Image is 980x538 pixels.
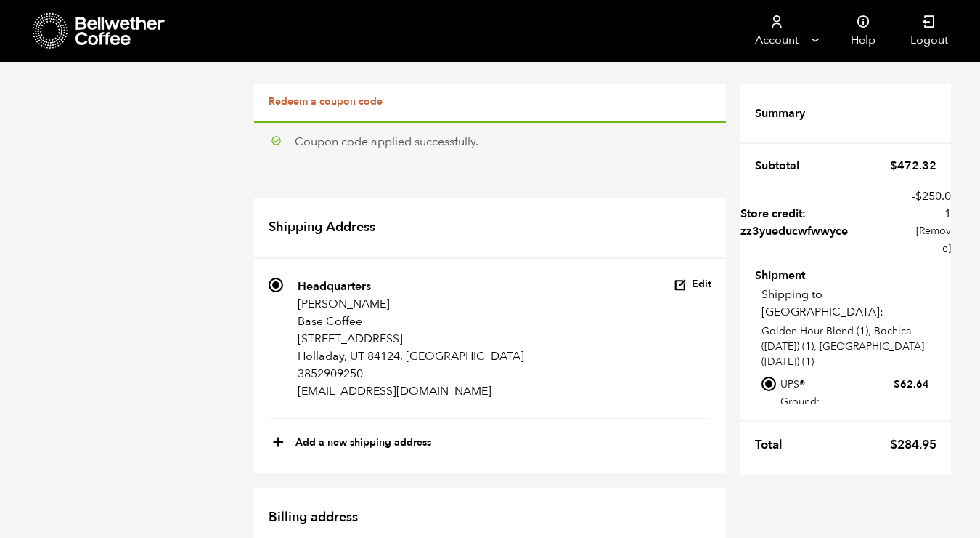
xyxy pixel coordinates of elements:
th: Summary [755,98,814,129]
label: UPS® Ground: [780,374,929,411]
button: Edit [674,278,711,292]
a: Redeem a coupon code [269,95,383,108]
p: Holladay, UT 84124, [GEOGRAPHIC_DATA] [298,348,524,365]
span: $ [890,436,897,453]
span: 250.01 [915,188,951,222]
span: $ [894,377,900,391]
p: Shipping to [GEOGRAPHIC_DATA]: [761,286,936,321]
p: Golden Hour Blend (1), Bochica ([DATE]) (1), [GEOGRAPHIC_DATA] ([DATE]) (1) [761,324,936,369]
bdi: 62.64 [894,377,929,391]
input: Headquarters [PERSON_NAME] Base Coffee [STREET_ADDRESS] Holladay, UT 84124, [GEOGRAPHIC_DATA] 385... [269,278,283,292]
p: Base Coffee [298,313,524,330]
th: Store credit: zz3yueducwfwwyce [740,181,902,264]
th: Subtotal [755,150,808,181]
div: Coupon code applied successfully. [295,134,703,150]
p: [EMAIL_ADDRESS][DOMAIN_NAME] [298,382,524,400]
p: 3852909250 [298,365,524,382]
h2: Shipping Address [254,198,726,259]
strong: Headquarters [298,278,371,294]
th: Shipment [755,270,838,279]
th: Total [755,429,791,461]
p: [PERSON_NAME] [298,295,524,313]
bdi: 472.32 [890,158,936,174]
p: [STREET_ADDRESS] [298,330,524,348]
button: +Add a new shipping address [272,430,431,455]
span: + [272,430,285,455]
bdi: 284.95 [890,436,936,453]
td: - [902,181,951,264]
a: Remove zz3yueducwfwwyce coupon [910,222,951,257]
span: $ [890,158,897,174]
span: $ [915,188,922,204]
